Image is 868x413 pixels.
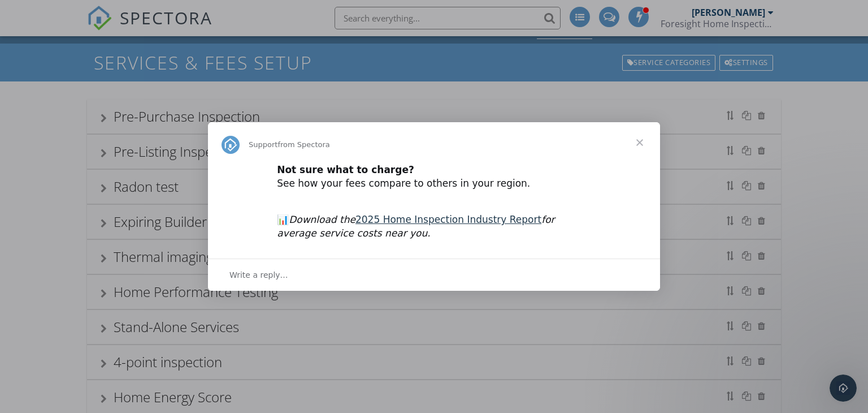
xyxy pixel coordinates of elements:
[355,214,541,225] a: 2025 Home Inspection Industry Report
[229,268,288,282] span: Write a reply…
[249,140,277,149] span: Support
[277,140,329,149] span: from Spectora
[277,214,554,239] i: Download the for average service costs near you.
[619,122,660,163] span: Close
[277,164,414,175] b: Not sure what to charge?
[277,200,591,240] div: 📊
[222,136,240,154] img: Profile image for Support
[208,259,660,291] div: Open conversation and reply
[277,164,591,191] div: See how your fees compare to others in your region.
